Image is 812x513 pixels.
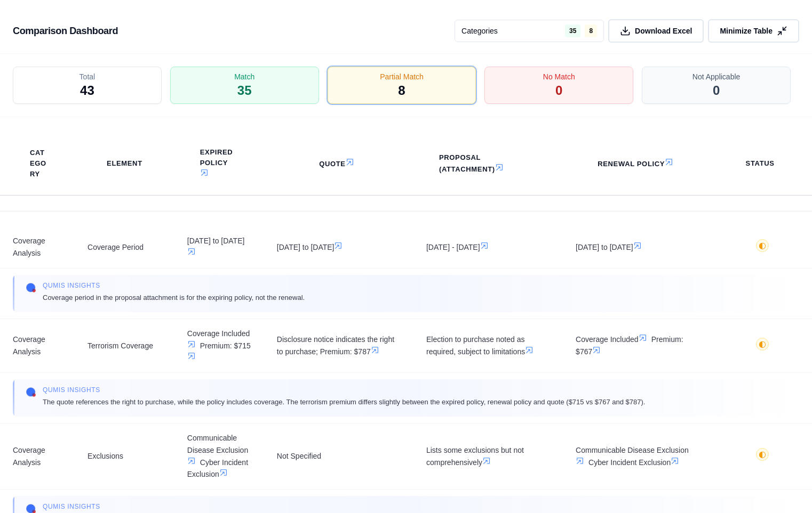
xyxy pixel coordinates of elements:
[187,432,251,481] span: Communicable Disease Exclusion Cyber Incident Exclusion
[277,333,401,358] span: Disclosure notice indicates the right to purchase; Premium: $787
[576,241,699,254] span: [DATE] to [DATE]
[733,152,787,175] th: Status
[43,281,305,290] span: Qumis INSIGHTS
[80,82,94,99] span: 43
[306,151,371,176] th: Quote
[576,333,699,358] span: Coverage Included Premium: $767
[426,241,550,254] span: [DATE] - [DATE]
[756,338,769,354] button: ◐
[543,71,575,82] span: No Match
[585,151,690,176] th: Renewal Policy
[398,82,405,99] span: 8
[13,333,62,358] span: Coverage Analysis
[13,444,62,469] span: Coverage Analysis
[43,396,645,408] span: The quote references the right to purchase, while the policy includes coverage. The terrorism pre...
[187,141,251,186] th: Expired Policy
[43,386,645,394] span: Qumis INSIGHTS
[756,239,769,256] button: ◐
[576,444,699,469] span: Communicable Disease Exclusion Cyber Incident Exclusion
[713,82,720,99] span: 0
[237,82,252,99] span: 35
[234,71,254,82] span: Match
[187,235,251,259] span: [DATE] to [DATE]
[94,152,155,175] th: Element
[43,502,222,511] span: Qumis INSIGHTS
[426,444,550,469] span: Lists some exclusions but not comprehensively
[17,141,62,186] th: Category
[555,82,562,99] span: 0
[759,241,766,250] span: ◐
[187,328,251,364] span: Coverage Included Premium: $715
[87,450,162,462] span: Exclusions
[426,146,550,181] th: Proposal (Attachment)
[87,340,162,352] span: Terrorism Coverage
[759,450,766,459] span: ◐
[13,235,62,259] span: Coverage Analysis
[759,340,766,348] span: ◐
[756,448,769,465] button: ◐
[87,241,162,254] span: Coverage Period
[277,450,401,462] span: Not Specified
[380,71,424,82] span: Partial Match
[692,71,741,82] span: Not Applicable
[79,71,95,82] span: Total
[426,333,550,358] span: Election to purchase noted as required, subject to limitations
[277,241,401,254] span: [DATE] to [DATE]
[43,292,305,303] span: Coverage period in the proposal attachment is for the expiring policy, not the renewal.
